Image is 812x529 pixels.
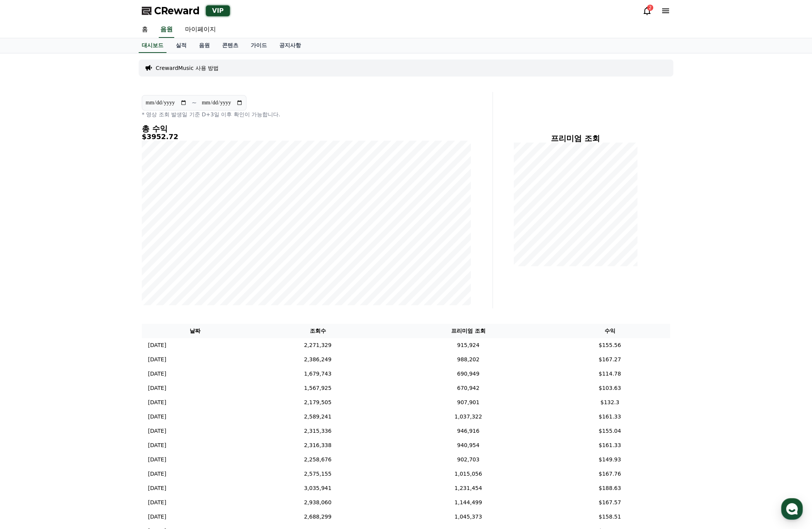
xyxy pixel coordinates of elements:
td: 2,938,060 [248,495,387,510]
p: [DATE] [148,513,166,521]
td: $155.56 [549,338,670,352]
p: [DATE] [148,356,166,364]
td: 2,315,336 [248,424,387,438]
a: 공지사항 [273,38,307,53]
span: 대화 [71,257,80,263]
td: 940,954 [387,438,549,452]
td: 2,316,338 [248,438,387,452]
a: 홈 [136,22,154,38]
td: 1,015,056 [387,467,549,481]
td: 1,144,499 [387,495,549,510]
p: [DATE] [148,441,166,449]
td: $167.27 [549,352,670,367]
td: 670,942 [387,381,549,395]
p: [DATE] [148,498,166,507]
td: 1,567,925 [248,381,387,395]
h4: 총 수익 [142,124,471,133]
a: 마이페이지 [179,22,222,38]
p: [DATE] [148,427,166,435]
td: $188.63 [549,481,670,495]
a: 콘텐츠 [216,38,245,53]
td: 2,575,155 [248,467,387,481]
th: 수익 [549,324,670,338]
td: $167.76 [549,467,670,481]
td: 2,688,299 [248,510,387,524]
td: 3,035,941 [248,481,387,495]
a: 2 [642,6,652,15]
td: 1,231,454 [387,481,549,495]
th: 날짜 [142,324,248,338]
h5: $3952.72 [142,133,471,141]
a: 설정 [100,245,148,264]
a: 대시보드 [139,38,166,53]
p: [DATE] [148,484,166,492]
a: 대화 [51,245,100,264]
h4: 프리미엄 조회 [499,134,652,143]
a: 가이드 [245,38,273,53]
a: 음원 [159,22,174,38]
td: $161.33 [549,438,670,452]
td: 907,901 [387,395,549,410]
p: ~ [192,98,197,107]
td: 2,386,249 [248,352,387,367]
td: $155.04 [549,424,670,438]
a: 실적 [170,38,193,53]
td: 902,703 [387,452,549,467]
th: 프리미엄 조회 [387,324,549,338]
a: 홈 [2,245,51,264]
div: VIP [206,5,230,16]
p: [DATE] [148,413,166,421]
td: $103.63 [549,381,670,395]
td: $132.3 [549,395,670,410]
p: [DATE] [148,470,166,478]
td: 690,949 [387,367,549,381]
td: 2,271,329 [248,338,387,352]
a: CrewardMusic 사용 방법 [156,64,219,72]
td: $167.57 [549,495,670,510]
td: 1,679,743 [248,367,387,381]
div: 2 [647,5,653,11]
td: 1,045,373 [387,510,549,524]
td: 1,037,322 [387,410,549,424]
p: [DATE] [148,370,166,378]
span: 홈 [24,257,29,263]
p: [DATE] [148,456,166,464]
th: 조회수 [248,324,387,338]
td: 2,589,241 [248,410,387,424]
td: $161.33 [549,410,670,424]
td: 988,202 [387,352,549,367]
p: [DATE] [148,384,166,392]
td: $114.78 [549,367,670,381]
p: [DATE] [148,398,166,407]
p: [DATE] [148,341,166,349]
td: 2,179,505 [248,395,387,410]
td: 915,924 [387,338,549,352]
td: $158.51 [549,510,670,524]
td: $149.93 [549,452,670,467]
span: CReward [154,5,200,17]
td: 2,258,676 [248,452,387,467]
span: 설정 [119,257,129,263]
p: * 영상 조회 발생일 기준 D+3일 이후 확인이 가능합니다. [142,111,471,118]
a: 음원 [193,38,216,53]
td: 946,916 [387,424,549,438]
a: CReward [142,5,200,17]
